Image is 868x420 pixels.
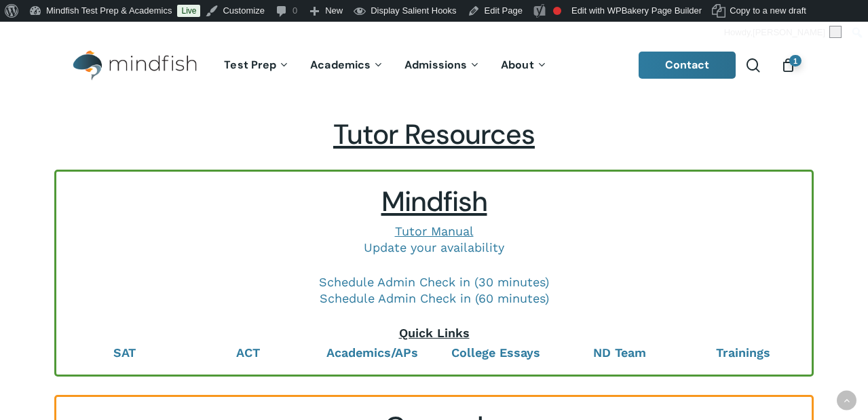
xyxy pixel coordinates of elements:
span: 1 [789,55,801,66]
a: SAT [113,345,136,360]
nav: Main Menu [214,40,557,91]
span: Test Prep [224,58,276,72]
a: Schedule Admin Check in (60 minutes) [320,291,549,305]
span: Tutor Resources [333,117,535,153]
header: Main Menu [54,40,814,91]
a: Cart [780,58,795,73]
a: Howdy, [719,22,847,43]
span: Quick Links [399,326,470,340]
a: Live [177,5,200,17]
span: [PERSON_NAME] [753,27,825,37]
iframe: Chatbot [561,320,849,401]
span: About [501,58,534,72]
a: Update your availability [364,240,504,254]
a: Tutor Manual [395,224,474,238]
div: Focus keyphrase not set [553,7,561,15]
span: Mindfish [381,184,487,220]
a: College Essays [451,345,540,360]
span: Admissions [404,58,467,72]
span: Academics [310,58,371,72]
span: Contact [665,58,710,72]
a: Schedule Admin Check in (30 minutes) [319,275,549,289]
a: About [491,60,558,71]
a: Contact [639,52,736,79]
a: Admissions [394,60,491,71]
a: Academics/APs [326,345,418,360]
a: ACT [236,345,260,360]
a: Test Prep [214,60,300,71]
a: Academics [300,60,394,71]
